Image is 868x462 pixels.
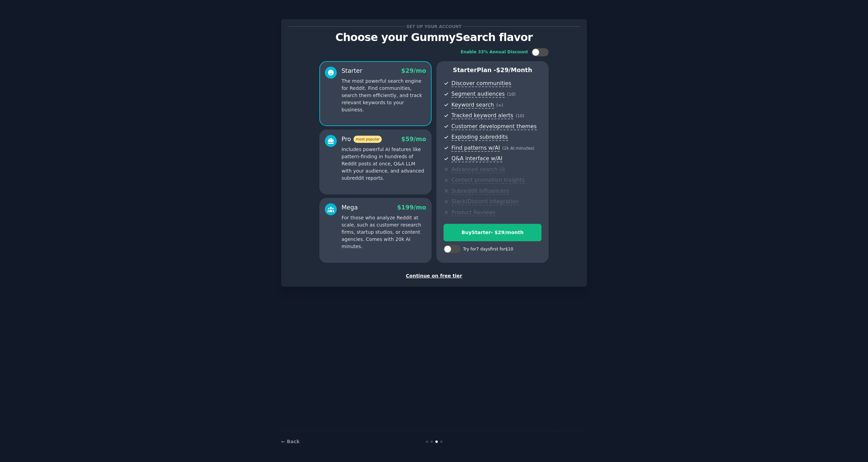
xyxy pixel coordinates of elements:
[405,23,463,30] span: Set up your account
[451,101,494,109] span: Keyword search
[451,177,525,184] span: Content promotion insights
[451,80,511,87] span: Discover communities
[451,198,519,205] span: Slack/Discord integration
[401,67,426,74] span: $ 29 /mo
[451,145,500,152] span: Find patterns w/AI
[496,67,532,73] span: $ 29 /month
[444,224,541,241] button: BuyStarter- $29/month
[342,67,362,75] div: Starter
[451,155,502,162] span: Q&A interface w/AI
[461,49,528,55] div: Enable 33% Annual Discount
[451,123,537,130] span: Customer development themes
[342,214,426,250] p: For those who analyze Reddit at scale, such as customer research firms, startup studios, or conte...
[342,135,382,144] div: Pro
[507,92,516,97] span: ( 10 )
[451,166,505,173] span: Advanced search UI
[516,113,524,118] span: ( 10 )
[401,136,426,142] span: $ 59 /mo
[342,146,426,182] p: Includes powerful AI features like pattern-finding in hundreds of Reddit posts at once, Q&A LLM w...
[281,439,300,444] a: ← Back
[288,272,580,280] div: Continue on free tier
[502,146,534,151] span: ( 2k AI minutes )
[451,134,508,141] span: Exploding subreddits
[397,204,426,211] span: $ 199 /mo
[342,203,358,212] div: Mega
[496,103,503,108] span: ( ∞ )
[288,31,580,43] p: Choose your GummySearch flavor
[451,112,513,119] span: Tracked keyword alerts
[444,229,541,236] div: Buy Starter - $ 29 /month
[353,136,382,143] span: most popular
[451,91,505,98] span: Segment audiences
[451,188,509,195] span: Subreddit influencers
[463,246,513,253] div: Try for 7 days first for $10
[451,209,495,216] span: Product Reviews
[342,78,426,113] p: The most powerful search engine for Reddit. Find communities, search them efficiently, and track ...
[444,66,541,74] p: Starter Plan -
